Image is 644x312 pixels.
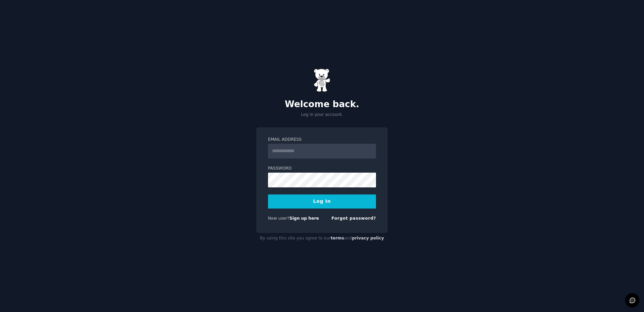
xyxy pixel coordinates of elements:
img: Gummy Bear [314,69,330,92]
a: Forgot password? [331,216,376,221]
span: New user? [268,216,289,221]
p: Log in your account. [256,112,388,118]
label: Email Address [268,137,376,143]
a: privacy policy [352,236,384,240]
a: Sign up here [289,216,319,221]
label: Password [268,166,376,172]
button: Log In [268,194,376,209]
div: By using this site you agree to our and [256,233,388,244]
h2: Welcome back. [256,99,388,110]
a: terms [331,236,344,240]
